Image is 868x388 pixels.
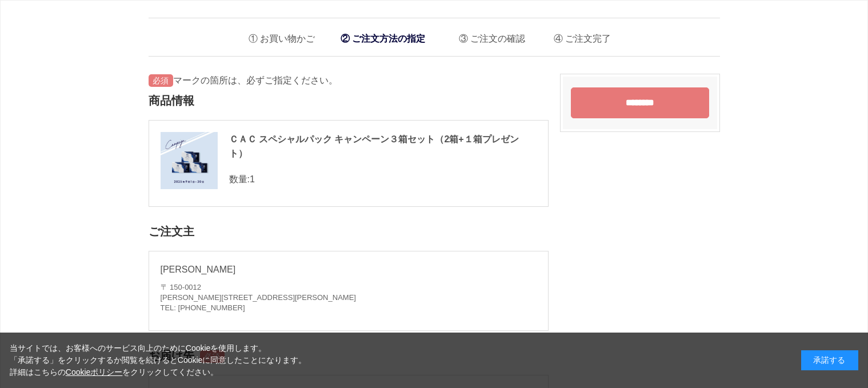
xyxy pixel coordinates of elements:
[149,87,549,114] h2: 商品情報
[66,367,123,377] a: Cookieポリシー
[240,24,315,47] li: お買い物かご
[801,350,858,370] div: 承諾する
[161,132,218,189] img: 005565.jpg
[250,174,255,184] span: 1
[161,132,537,161] div: ＣＡＣ スペシャルパック キャンペーン３箱セット（2箱+１箱プレゼント）
[161,282,537,314] address: 〒 150-0012 [PERSON_NAME][STREET_ADDRESS][PERSON_NAME] TEL: [PHONE_NUMBER]
[161,173,537,186] p: 数量:
[161,263,537,277] p: [PERSON_NAME]
[545,24,611,47] li: ご注文完了
[10,342,307,378] div: 当サイトでは、お客様へのサービス向上のためにCookieを使用します。 「承諾する」をクリックするか閲覧を続けるとCookieに同意したことになります。 詳細はこちらの をクリックしてください。
[335,27,431,50] li: ご注文方法の指定
[149,74,549,87] p: マークの箇所は、必ずご指定ください。
[149,218,549,245] h2: ご注文主
[450,24,525,47] li: ご注文の確認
